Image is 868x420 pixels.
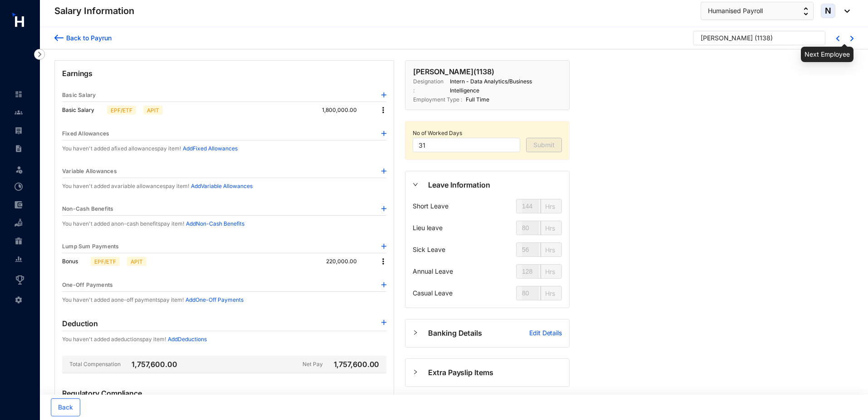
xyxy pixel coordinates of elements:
p: Casual Leave [413,286,453,300]
div: Hrs [541,221,559,235]
img: award_outlined.f30b2bda3bf6ea1bf3dd.svg [15,275,25,285]
img: expense-unselected.2edcf0507c847f3e9e96.svg [15,201,23,209]
img: dropdown-black.8e83cc76930a90b1a4fdb6d089b7bf3a.svg [840,10,850,13]
p: 1,800,000.00 [322,106,371,115]
li: Gratuity [7,232,29,250]
img: time-attendance-unselected.8aad090b53826881fffb.svg [15,183,23,191]
p: Total Compensation [62,359,121,370]
img: loan-unselected.d74d20a04637f2d15ab5.svg [15,219,23,227]
img: leave-unselected.2934df6273408c3f84d9.svg [15,165,24,174]
li: Expenses [7,196,29,214]
img: settings-unselected.1febfda315e6e19643a1.svg [15,296,23,304]
img: plus-blue.82faced185f92b6205e0ad2e478a7993.svg [381,320,386,325]
div: [PERSON_NAME] [701,34,753,43]
p: You haven't added a one-off payments pay item! [62,295,184,304]
img: logo [9,11,29,31]
p: Fixed Allowances [62,129,109,138]
div: Next Employee [801,47,853,62]
p: Variable Allowances [62,167,117,176]
p: Earnings [62,68,386,89]
p: You haven't added a variable allowances pay item! [62,182,189,191]
p: You haven't added a deductions pay item! [62,335,166,344]
img: payroll-unselected.b590312f920e76f0c668.svg [15,126,23,135]
input: Enter no of worked days [413,138,520,152]
p: Regulatory Compliance [62,388,386,409]
p: Salary Information [54,5,134,17]
img: plus-blue.82faced185f92b6205e0ad2e478a7993.svg [381,282,386,287]
li: Home [7,85,29,103]
p: ( 1138 ) [755,34,773,47]
li: Contracts [7,140,29,158]
span: Leave Information [428,179,562,191]
img: people-unselected.118708e94b43a90eceab.svg [15,108,23,116]
img: nav-icon-right.af6afadce00d159da59955279c43614e.svg [34,49,45,60]
p: Add One-Off Payments [185,295,244,304]
span: Extra Payslip Items [428,367,562,378]
p: APIT [131,257,143,266]
p: One-Off Payments [62,280,113,290]
p: Add Variable Allowances [191,182,253,191]
img: plus-blue.82faced185f92b6205e0ad2e478a7993.svg [381,206,386,211]
img: more.27664ee4a8faa814348e188645a3c1fc.svg [379,257,388,266]
p: Sick Leave [413,242,445,257]
div: Hrs [541,199,559,213]
p: [PERSON_NAME] ( 1138 ) [413,66,494,77]
button: Back [51,398,80,416]
p: EPF/ETF [111,106,132,114]
span: Back [58,403,73,412]
li: Contacts [7,103,29,121]
p: Intern - Data Analytics/Business Intelligence [446,77,561,95]
p: You haven't added a fixed allowances pay item! [62,144,181,153]
div: Back to Payrun [63,33,112,43]
li: Payroll [7,121,29,140]
p: Lieu leave [413,221,443,235]
img: plus-blue.82faced185f92b6205e0ad2e478a7993.svg [381,131,386,136]
p: Lump Sum Payments [62,242,119,251]
img: plus-blue.82faced185f92b6205e0ad2e478a7993.svg [381,169,386,174]
p: Deduction [62,318,98,329]
p: No of Worked Days [413,129,562,138]
p: Short Leave [413,199,449,213]
p: Full Time [462,95,489,104]
p: 1,757,600.00 [332,359,380,370]
p: 220,000.00 [326,257,371,266]
img: plus-blue.82faced185f92b6205e0ad2e478a7993.svg [381,244,386,249]
p: Add Fixed Allowances [183,144,238,153]
img: up-down-arrow.74152d26bf9780fbf563ca9c90304185.svg [804,7,808,15]
span: Banking Details [428,328,529,339]
p: Edit Details [529,328,562,338]
p: Basic Salary [62,106,103,115]
img: contract-unselected.99e2b2107c0a7dd48938.svg [15,145,23,153]
div: Hrs [541,286,559,300]
p: EPF/ETF [94,257,116,266]
p: Designation : [413,77,446,95]
p: Annual Leave [413,264,453,279]
p: 1,757,600.00 [122,359,177,370]
li: Loan [7,214,29,232]
p: Net Pay [302,359,330,370]
p: You haven't added a non-cash benefits pay item! [62,219,184,228]
p: Bonus [62,257,87,266]
p: Add Deductions [168,335,207,344]
div: Hrs [541,265,559,278]
div: Hrs [541,243,559,256]
img: arrow-backward-blue.96c47016eac47e06211658234db6edf5.svg [54,33,63,43]
span: Humanised Payroll [708,6,763,16]
img: more.27664ee4a8faa814348e188645a3c1fc.svg [379,106,388,115]
img: plus-blue.82faced185f92b6205e0ad2e478a7993.svg [381,92,386,97]
img: home-unselected.a29eae3204392db15eaf.svg [15,90,23,98]
button: Submit [526,138,562,152]
img: gratuity-unselected.a8c340787eea3cf492d7.svg [15,237,23,245]
img: chevron-left-blue.0fda5800d0a05439ff8ddef8047136d5.svg [836,36,839,41]
li: Time Attendance [7,178,29,196]
img: report-unselected.e6a6b4230fc7da01f883.svg [15,255,23,263]
p: Employment Type : [413,95,462,104]
span: N [825,7,831,15]
button: Humanised Payroll [701,2,814,20]
p: Basic Salary [62,91,96,100]
p: APIT [147,106,159,114]
p: Non-Cash Benefits [62,204,113,213]
img: chevron-right-blue.16c49ba0fe93ddb13f341d83a2dbca89.svg [850,36,853,41]
li: Reports [7,250,29,268]
p: Add Non-Cash Benefits [186,219,244,228]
